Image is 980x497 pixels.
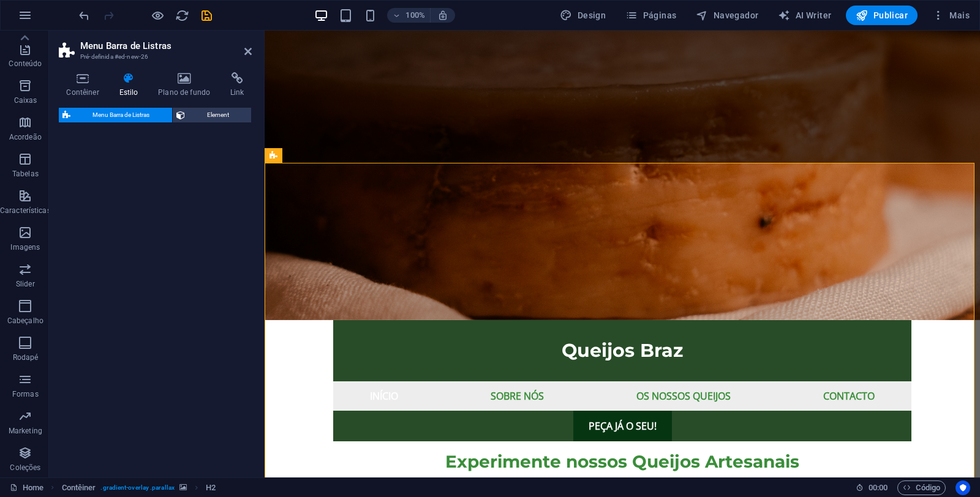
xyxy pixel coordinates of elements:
[773,6,836,25] button: AI Writer
[200,9,214,23] i: Salvar (Ctrl+S)
[856,9,908,21] span: Publicar
[77,9,91,23] i: Desfazer: Adicionar elemento (Ctrl+Z)
[932,9,970,21] span: Mais
[173,108,252,122] button: Element
[199,8,214,23] button: save
[869,480,888,495] span: 00 00
[897,480,946,495] button: Código
[903,480,940,495] span: Código
[691,6,763,25] button: Navegador
[956,480,970,495] button: Usercentrics
[555,6,611,25] button: Design
[625,9,676,21] span: Páginas
[175,9,189,23] i: Recarregar página
[150,8,165,23] button: Clique aqui para sair do modo de visualização e continuar editando
[12,389,39,399] p: Formas
[9,132,42,142] p: Acordeão
[223,72,252,98] h4: Link
[560,9,606,21] span: Design
[9,59,42,69] p: Conteúdo
[74,108,168,122] span: Menu Barra de Listras
[80,51,227,62] h3: Pré-definida #ed-new-26
[7,316,43,326] p: Cabeçalho
[175,8,189,23] button: reload
[59,72,111,98] h4: Contêiner
[10,463,40,473] p: Coleções
[151,72,223,98] h4: Plano de fundo
[620,6,681,25] button: Páginas
[111,72,151,98] h4: Estilo
[12,169,39,179] p: Tabelas
[80,40,252,51] h2: Menu Barra de Listras
[179,484,187,491] i: Este elemento contém um plano de fundo
[877,483,879,492] span: :
[62,480,216,495] nav: breadcrumb
[846,6,918,25] button: Publicar
[206,480,216,495] span: Clique para selecionar. Clique duas vezes para editar
[62,480,96,495] span: Clique para selecionar. Clique duas vezes para editar
[13,353,39,362] p: Rodapé
[100,480,175,495] span: . gradient-overlay .parallax
[9,426,42,436] p: Marketing
[14,95,37,105] p: Caixas
[387,8,431,23] button: 100%
[16,279,35,289] p: Slider
[696,9,758,21] span: Navegador
[405,8,425,23] h6: 100%
[555,6,611,25] div: Design (Ctrl+Alt+Y)
[10,480,43,495] a: Clique para cancelar a seleção. Clique duas vezes para abrir as Páginas
[77,8,91,23] button: undo
[778,9,831,21] span: AI Writer
[437,10,448,21] i: Ao redimensionar, ajusta automaticamente o nível de zoom para caber no dispositivo escolhido.
[10,242,40,252] p: Imagens
[927,6,974,25] button: Mais
[59,108,172,122] button: Menu Barra de Listras
[856,480,888,495] h6: Tempo de sessão
[189,108,248,122] span: Element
